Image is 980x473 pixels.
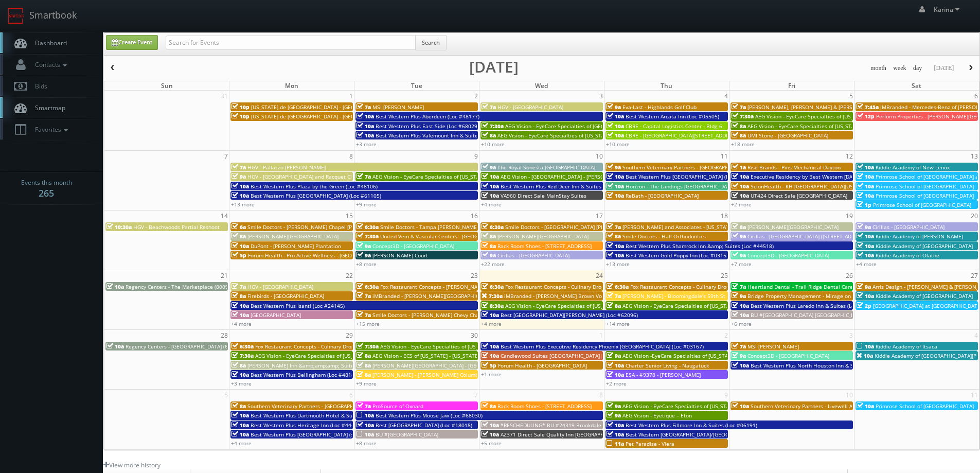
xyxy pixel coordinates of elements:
[497,252,569,259] span: Cirillas - [GEOGRAPHIC_DATA]
[30,125,70,134] span: Favorites
[732,252,746,259] span: 9a
[285,81,298,90] span: Mon
[535,81,548,90] span: Wed
[376,113,479,120] span: Best Western Plus Aberdeen (Loc #48177)
[481,371,502,378] a: +1 more
[876,343,937,350] span: Kiddie Academy of Itsaca
[247,402,375,410] span: Southern Veterinary Partners - [GEOGRAPHIC_DATA]
[732,343,746,350] span: 7a
[481,440,502,447] a: +5 more
[380,343,566,350] span: AEG Vision - EyeCare Specialties of [US_STATE] – [PERSON_NAME] Eye Clinic
[376,422,472,429] span: Best [GEOGRAPHIC_DATA] (Loc #18018)
[133,223,220,231] span: HGV - Beachwoods Partial Reshoot
[469,62,519,72] h2: [DATE]
[751,311,865,319] span: BU #[GEOGRAPHIC_DATA] [GEOGRAPHIC_DATA]
[626,183,735,190] span: Horizon - The Landings [GEOGRAPHIC_DATA]
[626,252,731,259] span: Best Western Gold Poppy Inn (Loc #03153)
[356,320,380,327] a: +15 more
[380,223,555,231] span: Smile Doctors - Tampa [PERSON_NAME] [PERSON_NAME] Orthodontics
[231,164,246,171] span: 7a
[751,192,847,199] span: UT424 Direct Sale [GEOGRAPHIC_DATA]
[606,380,627,387] a: +2 more
[607,233,621,240] span: 8a
[856,260,877,268] a: +4 more
[231,380,252,387] a: +3 more
[357,242,371,250] span: 9a
[857,164,874,171] span: 10a
[912,81,921,90] span: Sat
[372,402,423,410] span: ProSource of Oxnard
[626,132,790,139] span: CBRE - [GEOGRAPHIC_DATA][STREET_ADDRESS][GEOGRAPHIC_DATA]
[348,91,354,101] span: 1
[607,103,621,111] span: 9a
[857,302,871,309] span: 2p
[505,223,671,231] span: Smile Doctors - [GEOGRAPHIC_DATA] [PERSON_NAME] Orthodontics
[372,352,537,359] span: AEG Vision - ECS of [US_STATE] - [US_STATE] Valley Family Eye Care
[857,183,874,190] span: 10a
[372,311,485,319] span: Smile Doctors - [PERSON_NAME] Chevy Chase
[357,352,371,359] span: 8a
[732,192,749,199] span: 10a
[231,440,252,447] a: +4 more
[876,252,939,259] span: Kiddie Academy of Olathe
[482,132,496,139] span: 8a
[607,242,624,250] span: 10a
[357,412,374,419] span: 10a
[8,8,24,24] img: smartbook-logo.png
[481,201,502,208] a: +4 more
[231,233,246,240] span: 8a
[747,132,828,139] span: UMI Stone - [GEOGRAPHIC_DATA]
[747,283,853,290] span: Heartland Dental - Trail Ridge Dental Care
[482,431,499,438] span: 10a
[607,302,621,309] span: 8a
[103,461,161,469] a: View more history
[501,352,652,359] span: Candlewood Suites [GEOGRAPHIC_DATA] [GEOGRAPHIC_DATA]
[626,173,756,180] span: Best Western Plus [GEOGRAPHIC_DATA] (Loc #64008)
[247,362,399,369] span: [PERSON_NAME] Inn &amp;amp;amp; Suites [PERSON_NAME]
[231,412,249,419] span: 10a
[622,103,697,111] span: Eva-Last - Highlands Golf Club
[372,252,428,259] span: [PERSON_NAME] Court
[630,283,793,290] span: Fox Restaurant Concepts - Culinary Dropout - [GEOGRAPHIC_DATA]
[607,183,624,190] span: 10a
[357,103,371,111] span: 7a
[251,192,381,199] span: Best Western Plus [GEOGRAPHIC_DATA] (Loc #61105)
[747,343,799,350] span: MSI [PERSON_NAME]
[501,431,626,438] span: AZ371 Direct Sale Quality Inn [GEOGRAPHIC_DATA]
[732,183,749,190] span: 10a
[357,223,379,231] span: 6:30a
[747,164,841,171] span: Rise Brands - Pins Mechanical Dayton
[607,362,624,369] span: 10a
[501,343,704,350] span: Best Western Plus Executive Residency Phoenix [GEOGRAPHIC_DATA] (Loc #03167)
[873,201,971,208] span: Primrose School of [GEOGRAPHIC_DATA]
[231,371,249,378] span: 10a
[751,402,956,410] span: Southern Veterinary Partners - Livewell Animal Urgent Care of [GEOGRAPHIC_DATA]
[607,122,624,130] span: 10a
[231,192,249,199] span: 10a
[607,352,621,359] span: 9a
[357,343,379,350] span: 7:30a
[857,292,874,300] span: 10a
[357,292,371,300] span: 7a
[607,113,624,120] span: 10a
[857,352,873,359] span: 10a
[731,320,752,327] a: +6 more
[857,103,879,111] span: 7:45a
[747,103,946,111] span: [PERSON_NAME], [PERSON_NAME] & [PERSON_NAME], LLC - [GEOGRAPHIC_DATA]
[505,122,725,130] span: AEG Vision - EyeCare Specialties of [GEOGRAPHIC_DATA][US_STATE] - [GEOGRAPHIC_DATA]
[357,431,374,438] span: 10a
[622,302,925,309] span: AEG Vision - EyeCare Specialties of [US_STATE] – Drs. [PERSON_NAME] and [PERSON_NAME]-Ost and Ass...
[372,242,454,250] span: Concept3D - [GEOGRAPHIC_DATA]
[231,352,254,359] span: 7:30a
[626,422,757,429] span: Best Western Plus Fillmore Inn & Suites (Loc #06191)
[126,343,242,350] span: Regency Centers - [GEOGRAPHIC_DATA] (63020)
[497,402,592,410] span: Rack Room Shoes - [STREET_ADDRESS]
[106,35,158,50] a: Create Event
[622,164,791,171] span: Southern Veterinary Partners - [GEOGRAPHIC_DATA][PERSON_NAME]
[626,431,797,438] span: Best Western [GEOGRAPHIC_DATA]/[GEOGRAPHIC_DATA] (Loc #05785)
[751,173,894,180] span: Executive Residency by Best Western [DATE] (Loc #44764)
[251,113,393,120] span: [US_STATE] de [GEOGRAPHIC_DATA] - [GEOGRAPHIC_DATA]
[747,122,921,130] span: AEG Vision - EyeCare Specialties of [US_STATE] - Carolina Family Vision
[857,173,874,180] span: 10a
[376,431,438,438] span: BU #[GEOGRAPHIC_DATA]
